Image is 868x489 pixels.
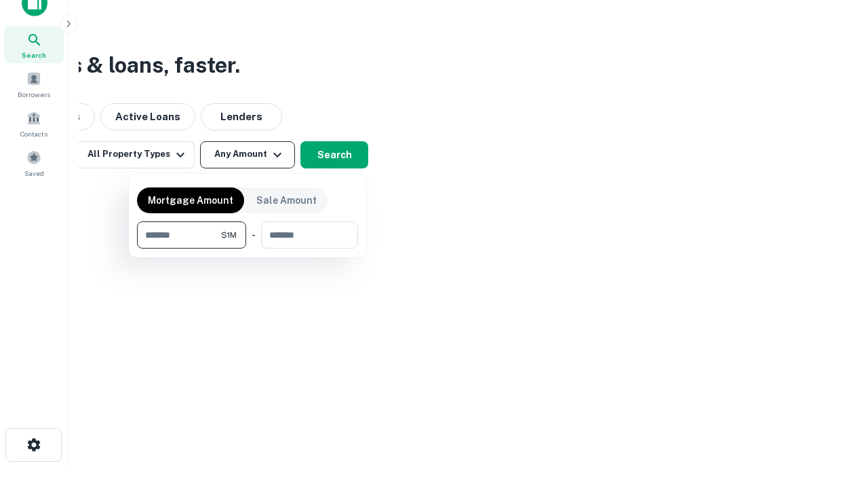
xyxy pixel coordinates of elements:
[800,337,868,402] iframe: Chat Widget
[221,229,237,241] span: $1M
[256,193,317,208] p: Sale Amount
[148,193,233,208] p: Mortgage Amount
[252,221,256,249] div: -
